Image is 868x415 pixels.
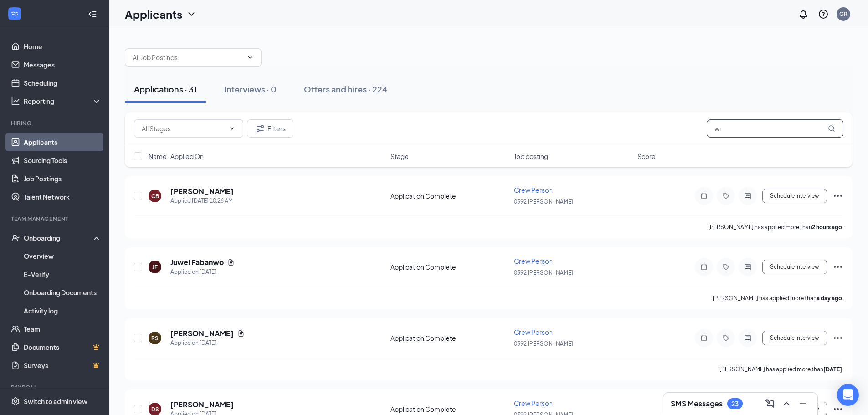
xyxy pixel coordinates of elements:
[151,405,159,413] div: DS
[823,366,842,373] b: [DATE]
[151,192,159,200] div: CB
[514,340,573,347] span: 0592 [PERSON_NAME]
[237,330,245,337] svg: Document
[11,233,20,242] svg: UserCheck
[742,334,753,342] svg: ActiveChat
[762,189,827,203] button: Schedule Interview
[514,186,553,194] span: Crew Person
[170,196,234,205] div: Applied [DATE] 10:26 AM
[247,119,293,138] button: Filter Filters
[24,74,102,92] a: Scheduling
[781,398,792,409] svg: ChevronUp
[832,404,843,415] svg: Ellipses
[228,125,236,132] svg: ChevronDown
[24,265,102,283] a: E-Verify
[24,169,102,188] a: Job Postings
[699,263,709,271] svg: Note
[24,356,102,374] a: SurveysCrown
[514,198,573,205] span: 0592 [PERSON_NAME]
[11,97,20,106] svg: Analysis
[24,151,102,169] a: Sourcing Tools
[247,54,254,61] svg: ChevronDown
[765,398,776,409] svg: ComposeMessage
[88,10,97,19] svg: Collapse
[671,399,723,409] h3: SMS Messages
[720,263,731,271] svg: Tag
[24,97,102,106] div: Reporting
[699,192,709,200] svg: Note
[390,333,508,343] div: Application Complete
[796,396,810,411] button: Minimize
[828,125,835,132] svg: MagnifyingGlass
[224,83,277,95] div: Interviews · 0
[142,123,225,133] input: All Stages
[390,191,508,200] div: Application Complete
[227,259,235,266] svg: Document
[837,384,859,406] div: Open Intercom Messenger
[152,263,158,271] div: JF
[390,152,409,161] span: Stage
[133,52,243,62] input: All Job Postings
[742,263,753,271] svg: ActiveChat
[720,334,731,342] svg: Tag
[699,334,709,342] svg: Note
[763,396,777,411] button: ComposeMessage
[514,152,548,161] span: Job posting
[742,192,753,200] svg: ActiveChat
[720,192,731,200] svg: Tag
[11,384,100,391] div: Payroll
[719,365,843,373] p: [PERSON_NAME] has applied more than .
[170,257,224,267] h5: Juwel Fabanwo
[832,333,843,343] svg: Ellipses
[24,188,102,206] a: Talent Network
[812,224,842,231] b: 2 hours ago
[11,397,20,406] svg: Settings
[514,328,553,336] span: Crew Person
[170,400,234,410] h5: [PERSON_NAME]
[514,269,573,276] span: 0592 [PERSON_NAME]
[170,267,235,277] div: Applied on [DATE]
[134,83,197,95] div: Applications · 31
[151,334,159,342] div: RS
[390,405,508,414] div: Application Complete
[24,37,102,56] a: Home
[24,397,87,406] div: Switch to admin view
[24,56,102,74] a: Messages
[779,396,794,411] button: ChevronUp
[24,320,102,338] a: Team
[11,215,100,223] div: Team Management
[24,247,102,265] a: Overview
[762,260,827,274] button: Schedule Interview
[708,223,843,231] p: [PERSON_NAME] has applied more than .
[818,9,829,20] svg: QuestionInfo
[798,9,809,20] svg: Notifications
[514,399,553,407] span: Crew Person
[24,233,94,242] div: Onboarding
[149,152,204,161] span: Name · Applied On
[731,400,739,408] div: 23
[707,119,843,138] input: Search in applications
[390,262,508,272] div: Application Complete
[186,9,197,20] svg: ChevronDown
[817,295,842,302] b: a day ago
[10,9,19,18] svg: WorkstreamLogo
[125,6,182,22] h1: Applicants
[170,338,245,348] div: Applied on [DATE]
[24,302,102,320] a: Activity log
[11,119,100,127] div: Hiring
[839,10,847,18] div: GR
[514,257,553,265] span: Crew Person
[797,398,808,409] svg: Minimize
[24,133,102,151] a: Applicants
[713,294,843,302] p: [PERSON_NAME] has applied more than .
[762,331,827,345] button: Schedule Interview
[304,83,388,95] div: Offers and hires · 224
[255,123,266,134] svg: Filter
[637,152,656,161] span: Score
[24,338,102,356] a: DocumentsCrown
[24,283,102,302] a: Onboarding Documents
[170,328,234,338] h5: [PERSON_NAME]
[170,186,234,196] h5: [PERSON_NAME]
[832,261,843,272] svg: Ellipses
[832,190,843,201] svg: Ellipses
